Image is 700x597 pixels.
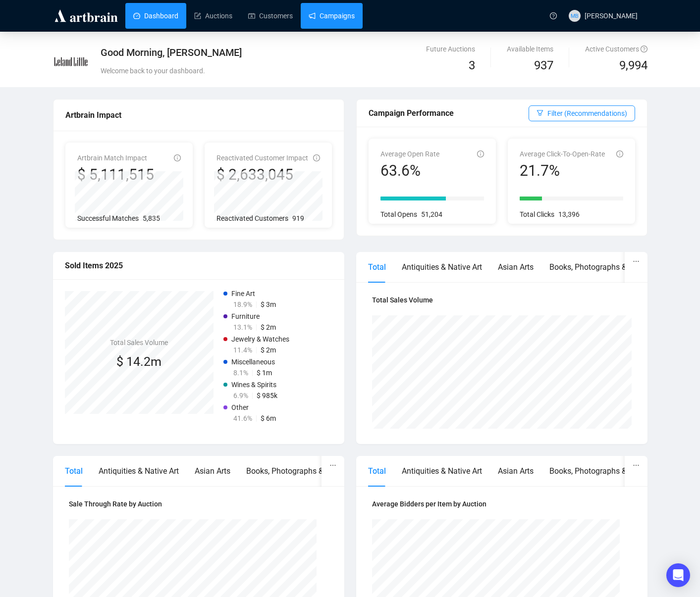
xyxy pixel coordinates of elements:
span: 51,204 [421,210,442,218]
span: 937 [534,58,553,72]
span: Filter (Recommendations) [547,108,627,119]
h4: Total Sales Volume [110,337,168,348]
div: Future Auctions [426,44,475,54]
span: $ 3m [261,300,276,308]
div: Total [65,465,83,477]
span: MB [571,11,579,20]
div: Antiquities & Native Art [402,261,482,273]
span: 5,835 [143,214,160,222]
span: [PERSON_NAME] [585,12,638,20]
span: question-circle [550,12,557,19]
span: Fine Art [231,290,255,298]
span: 919 [292,214,304,222]
span: 41.6% [233,414,252,422]
span: ellipsis [633,462,640,469]
span: Total Opens [380,210,417,218]
span: Active Customers [585,45,647,53]
div: Total [368,465,386,477]
div: Books, Photographs & Ephemera [549,465,664,477]
span: Jewelry & Watches [231,335,289,343]
div: $ 5,111,515 [77,165,154,184]
span: 8.1% [233,369,248,377]
button: ellipsis [625,456,647,475]
span: info-circle [616,150,623,157]
span: Artbrain Match Impact [77,154,147,162]
div: Books, Photographs & Ephemera [246,465,361,477]
span: question-circle [641,46,647,52]
div: 63.6% [380,161,439,180]
div: Good Morning, [PERSON_NAME] [101,46,447,59]
span: Reactivated Customers [216,214,288,222]
img: e73b4077b714-LelandLittle.jpg [54,44,88,79]
span: 13.1% [233,323,252,331]
div: Asian Arts [195,465,230,477]
span: Total Clicks [520,210,554,218]
a: Campaigns [309,3,355,29]
span: 11.4% [233,346,252,354]
div: Campaign Performance [369,107,529,119]
a: Auctions [194,3,232,29]
div: 21.7% [520,161,605,180]
span: 6.9% [233,392,248,399]
div: Asian Arts [498,261,534,273]
h4: Average Bidders per Item by Auction [372,498,632,509]
img: logo [53,8,119,24]
a: Customers [248,3,293,29]
span: 13,396 [558,210,580,218]
span: $ 1m [257,369,272,377]
span: info-circle [174,154,181,161]
div: Antiquities & Native Art [99,465,179,477]
span: 3 [469,58,475,72]
span: $ 2m [261,346,276,354]
div: Asian Arts [498,465,534,477]
div: Artbrain Impact [65,109,332,121]
span: $ 6m [261,414,276,422]
div: Total [368,261,386,273]
div: Antiquities & Native Art [402,465,482,477]
span: ellipsis [329,462,336,469]
span: Miscellaneous [231,358,275,366]
span: Furniture [231,312,260,320]
div: Sold Items 2025 [65,259,332,272]
div: Available Items [507,44,553,54]
span: filter [537,109,543,116]
span: ellipsis [633,258,640,265]
span: Average Click-To-Open-Rate [520,150,605,158]
div: Open Intercom Messenger [666,563,690,587]
span: Average Open Rate [380,150,439,158]
span: $ 14.2m [116,354,162,369]
span: Reactivated Customer Impact [216,154,308,162]
span: Successful Matches [77,214,139,222]
h4: Total Sales Volume [372,295,632,305]
h4: Sale Through Rate by Auction [69,498,328,509]
span: 9,994 [619,56,647,75]
span: $ 2m [261,323,276,331]
button: ellipsis [625,252,647,271]
button: ellipsis [322,456,344,475]
span: info-circle [477,150,484,157]
span: $ 985k [257,392,277,399]
div: Books, Photographs & Ephemera [549,261,664,273]
span: Wines & Spirits [231,381,276,389]
span: 18.9% [233,300,252,308]
button: Filter (Recommendations) [529,105,635,121]
span: Other [231,403,249,411]
span: info-circle [313,154,320,161]
a: Dashboard [133,3,178,29]
div: Welcome back to your dashboard. [101,65,447,76]
div: $ 2,633,045 [216,165,308,184]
